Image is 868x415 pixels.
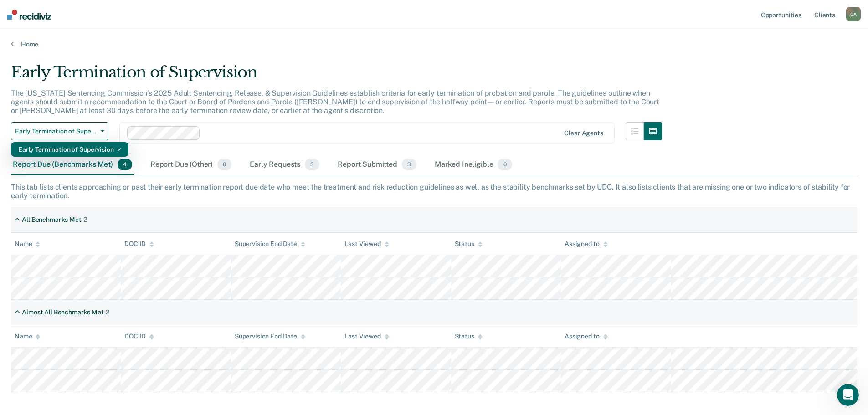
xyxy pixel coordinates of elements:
[565,333,607,340] div: Assigned to
[235,333,305,340] div: Supervision End Date
[18,142,121,157] div: Early Termination of Supervision
[217,159,231,170] span: 0
[11,89,659,115] p: The [US_STATE] Sentencing Commission’s 2025 Adult Sentencing, Release, & Supervision Guidelines e...
[498,159,512,170] span: 0
[11,212,91,227] div: All Benchmarks Met2
[11,155,134,175] div: Report Due (Benchmarks Met)4
[564,129,603,137] div: Clear agents
[15,333,40,340] div: Name
[11,40,857,48] a: Home
[344,333,389,340] div: Last Viewed
[455,240,483,248] div: Status
[22,308,104,316] div: Almost All Benchmarks Met
[11,122,108,140] button: Early Termination of Supervision
[235,240,305,248] div: Supervision End Date
[11,183,857,200] div: This tab lists clients approaching or past their early termination report due date who meet the t...
[124,333,154,340] div: DOC ID
[15,128,97,135] span: Early Termination of Supervision
[118,159,132,170] span: 4
[455,333,483,340] div: Status
[336,155,418,175] div: Report Submitted3
[846,7,861,21] div: C A
[433,155,514,175] div: Marked Ineligible0
[106,308,109,316] div: 2
[11,305,113,320] div: Almost All Benchmarks Met2
[22,216,81,224] div: All Benchmarks Met
[846,7,861,21] button: CA
[11,63,662,89] div: Early Termination of Supervision
[149,155,233,175] div: Report Due (Other)0
[837,384,859,406] iframe: Intercom live chat
[83,216,87,224] div: 2
[15,240,40,248] div: Name
[344,240,389,248] div: Last Viewed
[305,159,319,170] span: 3
[565,240,607,248] div: Assigned to
[7,10,51,20] img: Recidiviz
[248,155,321,175] div: Early Requests3
[402,159,416,170] span: 3
[124,240,154,248] div: DOC ID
